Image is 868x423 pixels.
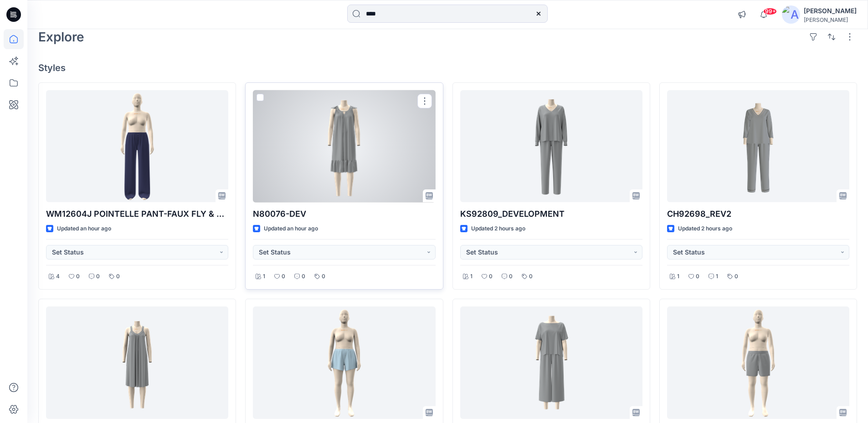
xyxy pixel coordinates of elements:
[667,306,849,419] a: WM22610A_DEV_REV5
[96,272,100,281] p: 0
[470,272,473,281] p: 1
[509,272,513,281] p: 0
[804,5,857,16] div: [PERSON_NAME]
[116,272,120,281] p: 0
[782,5,800,24] img: avatar
[667,208,849,220] p: CH92698_REV2
[46,208,228,220] p: WM12604J POINTELLE PANT-FAUX FLY & BUTTONS + PICOT_COLORWAY_REV3
[460,306,642,419] a: D80035_REV3
[57,224,111,234] p: Updated an hour ago
[763,8,777,15] span: 99+
[678,224,732,234] p: Updated 2 hours ago
[264,224,318,234] p: Updated an hour ago
[489,272,493,281] p: 0
[460,208,642,220] p: KS92809_DEVELOPMENT
[38,30,84,44] h2: Explore
[46,90,228,203] a: WM12604J POINTELLE PANT-FAUX FLY & BUTTONS + PICOT_COLORWAY_REV3
[38,62,857,73] h4: Styles
[263,272,265,281] p: 1
[322,272,325,281] p: 0
[804,16,857,23] div: [PERSON_NAME]
[716,272,718,281] p: 1
[696,272,699,281] p: 0
[56,272,60,281] p: 4
[76,272,80,281] p: 0
[253,208,435,220] p: N80076-DEV
[667,90,849,203] a: CH92698_REV2
[529,272,533,281] p: 0
[253,90,435,203] a: N80076-DEV
[677,272,679,281] p: 1
[282,272,285,281] p: 0
[734,272,738,281] p: 0
[253,306,435,419] a: WM12605J_ADM_POINTELLE SHORT_COLORWAY_REV6
[460,90,642,203] a: KS92809_DEVELOPMENT
[302,272,305,281] p: 0
[471,224,525,234] p: Updated 2 hours ago
[46,306,228,419] a: N80079_DEVELOPMENT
